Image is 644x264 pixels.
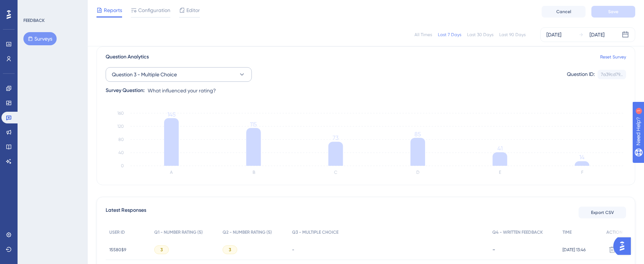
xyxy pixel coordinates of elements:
[109,247,126,253] span: 15580$9
[467,32,493,38] div: Last 30 Days
[104,6,122,15] span: Reports
[23,32,57,45] button: Surveys
[333,134,338,141] tspan: 73
[121,163,124,168] tspan: 0
[106,86,145,95] div: Survey Question:
[250,121,257,128] tspan: 115
[591,6,635,18] button: Save
[170,170,173,175] text: A
[499,32,526,38] div: Last 90 Days
[562,229,572,235] span: TIME
[154,229,203,235] span: Q1 - NUMBER RATING (5)
[542,6,586,18] button: Cancel
[253,170,255,175] text: B
[414,131,421,138] tspan: 85
[17,2,46,11] span: Need Help?
[117,111,124,116] tspan: 160
[138,6,170,15] span: Configuration
[334,170,337,175] text: C
[148,86,216,95] span: What influenced your rating?
[556,9,571,15] span: Cancel
[51,4,53,9] div: 1
[292,229,338,235] span: Q3 - MULTIPLE CHOICE
[492,246,556,253] div: -
[414,32,432,38] div: All Times
[106,67,252,82] button: Question 3 - Multiple Choice
[606,229,622,235] span: ACTION
[591,210,614,215] span: Export CSV
[292,247,294,253] span: -
[600,54,626,60] a: Reset Survey
[167,111,176,118] tspan: 145
[613,235,635,257] iframe: UserGuiding AI Assistant Launcher
[579,154,584,161] tspan: 14
[499,170,501,175] text: E
[416,170,420,175] text: D
[601,72,623,77] div: 7a39cd79...
[562,247,586,253] span: [DATE] 13:46
[117,124,124,129] tspan: 120
[106,206,146,219] span: Latest Responses
[579,207,626,218] button: Export CSV
[608,9,618,15] span: Save
[109,229,125,235] span: USER ID
[223,229,272,235] span: Q2 - NUMBER RATING (5)
[438,32,461,38] div: Last 7 Days
[112,70,177,79] span: Question 3 - Multiple Choice
[546,30,561,39] div: [DATE]
[106,53,149,61] span: Question Analytics
[590,30,605,39] div: [DATE]
[186,6,200,15] span: Editor
[229,247,231,253] span: 3
[118,137,124,142] tspan: 80
[497,145,503,152] tspan: 41
[492,229,543,235] span: Q4 - WRITTEN FEEDBACK
[23,18,45,23] div: FEEDBACK
[581,170,583,175] text: F
[160,247,163,253] span: 3
[567,70,595,79] div: Question ID:
[118,150,124,155] tspan: 40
